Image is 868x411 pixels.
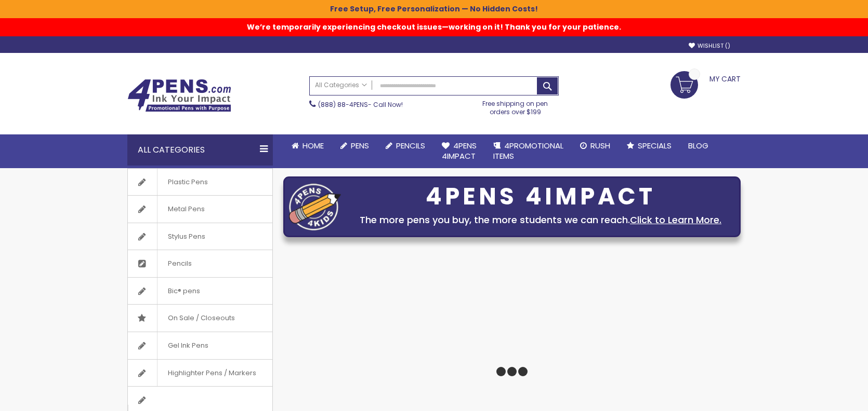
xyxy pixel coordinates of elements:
div: The more pens you buy, the more students we can reach. [346,213,735,227]
span: Metal Pens [157,196,215,223]
span: Specials [638,140,672,151]
a: Metal Pens [128,196,272,223]
span: Pens [351,140,369,151]
span: Highlighter Pens / Markers [157,360,267,387]
a: Specials [619,134,680,157]
a: Click to Learn More. [630,213,721,226]
span: On Sale / Closeouts [157,305,245,332]
span: Plastic Pens [157,169,218,196]
a: Blog [680,134,717,157]
span: Blog [688,140,708,151]
div: 4PENS 4IMPACT [346,186,735,208]
a: Bic® pens [128,278,272,305]
a: Stylus Pens [128,223,272,250]
a: All Categories [310,77,372,94]
span: Rush [590,140,610,151]
span: Home [303,140,324,151]
span: Bic® pens [157,278,211,305]
span: All Categories [315,81,367,89]
img: four_pen_logo.png [289,183,341,230]
a: Gel Ink Pens [128,332,272,359]
span: - Call Now! [318,100,403,109]
div: Free shipping on pen orders over $199 [472,95,559,116]
span: We’re temporarily experiencing checkout issues—working on it! Thank you for your patience. [247,17,621,32]
span: Stylus Pens [157,223,216,250]
a: (888) 88-4PENS [318,100,368,109]
img: 4Pens Custom Pens and Promotional Products [127,79,231,112]
a: 4Pens4impact [433,134,485,168]
a: Pencils [128,250,272,277]
a: Home [283,134,332,157]
span: Gel Ink Pens [157,332,219,359]
span: Pencils [396,140,425,151]
a: 4PROMOTIONALITEMS [485,134,572,168]
span: Pencils [157,250,202,277]
a: Rush [572,134,619,157]
span: 4PROMOTIONAL ITEMS [493,140,563,161]
a: Wishlist [689,42,730,50]
a: Pencils [377,134,433,157]
a: On Sale / Closeouts [128,305,272,332]
a: Plastic Pens [128,169,272,196]
a: Highlighter Pens / Markers [128,360,272,387]
a: Pens [332,134,377,157]
span: 4Pens 4impact [442,140,477,161]
div: All Categories [127,134,273,166]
